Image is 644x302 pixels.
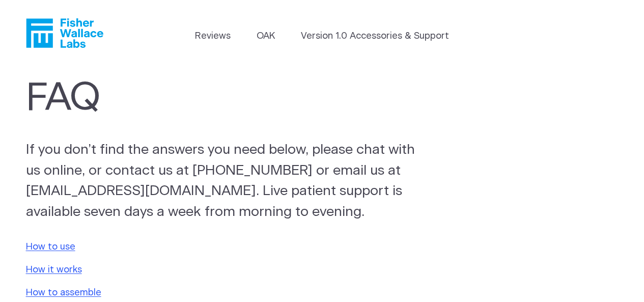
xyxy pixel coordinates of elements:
a: Reviews [195,30,231,43]
a: Version 1.0 Accessories & Support [301,30,449,43]
a: How to assemble [26,288,101,297]
a: How to use [26,242,75,252]
p: If you don’t find the answers you need below, please chat with us online, or contact us at [PHONE... [26,140,424,222]
a: OAK [257,30,275,43]
h1: FAQ [26,75,433,121]
a: How it works [26,265,82,274]
a: Fisher Wallace [26,18,103,48]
